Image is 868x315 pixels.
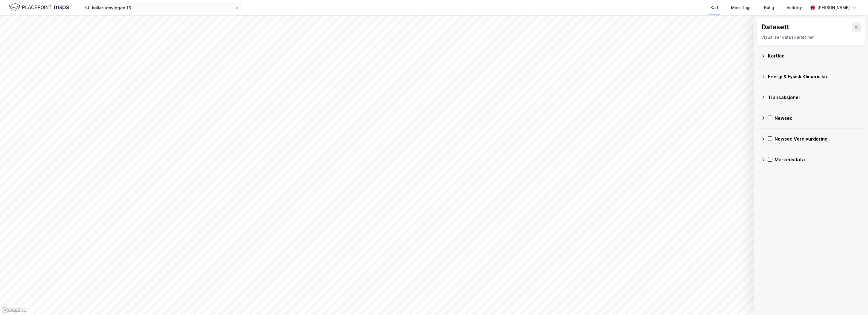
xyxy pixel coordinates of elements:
div: Newsec Verdivurdering [775,135,861,142]
div: Datasett [761,22,789,32]
input: Søk på adresse, matrikkel, gårdeiere, leietakere eller personer [90,3,235,12]
img: logo.f888ab2527a4732fd821a326f86c7f29.svg [9,3,69,13]
div: [PERSON_NAME] [817,4,850,11]
div: Bolig [764,4,774,11]
div: Kontrollprogram for chat [840,288,868,315]
iframe: Chat Widget [840,288,868,315]
div: Energi & Fysisk Klimarisiko [768,73,861,80]
a: Mapbox homepage [2,307,27,313]
div: Kartlag [768,52,861,59]
div: Markedsdata [775,156,861,163]
div: Newsec [775,115,861,122]
div: Kart [711,4,719,11]
div: Transaksjoner [768,94,861,101]
div: Mine Tags [731,4,752,11]
div: Visualiser data i kartet her. [761,34,861,41]
div: Verktøy [787,4,802,11]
